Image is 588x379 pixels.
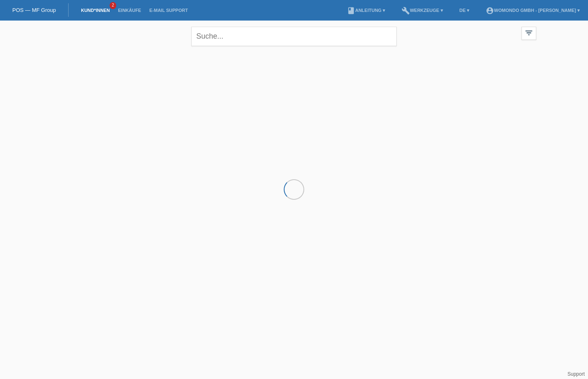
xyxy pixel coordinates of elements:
[77,8,114,13] a: Kund*innen
[455,8,473,13] a: DE ▾
[402,7,410,15] i: build
[567,371,585,377] a: Support
[343,8,389,13] a: bookAnleitung ▾
[145,8,192,13] a: E-Mail Support
[12,7,56,13] a: POS — MF Group
[397,8,447,13] a: buildWerkzeuge ▾
[524,28,533,37] i: filter_list
[191,27,397,46] input: Suche...
[110,2,116,9] span: 2
[482,8,584,13] a: account_circlewomondo GmbH - [PERSON_NAME] ▾
[114,8,145,13] a: Einkäufe
[486,7,494,15] i: account_circle
[347,7,355,15] i: book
